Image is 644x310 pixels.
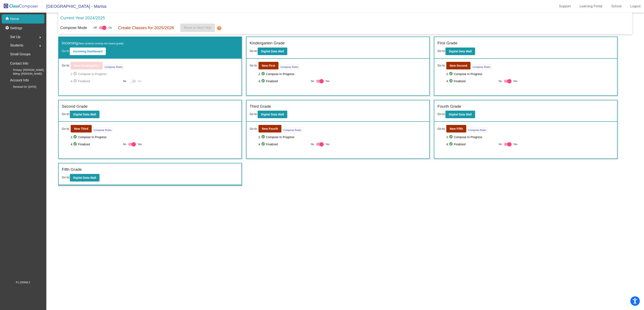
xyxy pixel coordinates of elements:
span: No [499,79,502,83]
span: 2. Compose In Progress [258,135,426,140]
span: Go to: [62,127,70,131]
span: 4. Finalized [446,79,497,84]
b: New Fifth [450,127,463,130]
span: No [311,79,314,83]
span: Billing: [PERSON_NAME] [6,72,42,76]
span: Yes [513,79,517,84]
span: No [123,142,126,146]
b: Digital Data Wall [73,176,96,179]
label: Third Grade [250,103,271,110]
span: Yes [325,79,330,84]
button: New Third [71,125,92,132]
p: Create Classes for 2025/2026 [118,25,174,31]
span: Go to: [250,127,258,131]
span: (New students moving into lowest grade) [78,42,124,45]
span: 2. Compose In Progress [446,72,614,77]
mat-icon: check_circle [73,135,78,140]
button: Digital Data Wall [258,48,287,55]
button: Incoming Dashboard [70,48,106,55]
span: Yes [325,142,330,147]
label: Second Grade [62,103,88,110]
button: Digital Data Wall [70,174,99,181]
span: No [499,142,502,146]
button: Compose Rules [282,127,302,132]
span: 4. Finalized [446,142,497,147]
b: Digital Data Wall [261,50,284,53]
span: Go to: [62,176,70,179]
span: Go to: [437,63,445,68]
span: [GEOGRAPHIC_DATA] - Marisa [42,3,106,10]
span: Go to: [437,112,445,116]
button: Digital Data Wall [445,111,475,118]
a: Learning Portal [576,3,606,10]
span: Renewal On: [DATE] [6,85,36,89]
span: 2. Compose In Progress [446,135,614,140]
mat-icon: check_circle [449,142,454,147]
button: New Kindergarten [71,62,103,69]
b: Digital Data Wall [261,113,284,116]
span: Go to: [62,63,70,68]
mat-icon: check_circle [73,79,78,84]
b: New Fourth [262,127,278,130]
p: Small Groups [10,51,30,57]
mat-icon: check_circle [261,72,266,77]
mat-icon: arrow_right [38,43,43,48]
b: Digital Data Wall [449,113,472,116]
button: Digital Data Wall [258,111,287,118]
button: Digital Data Wall [70,111,99,118]
span: Yes [138,79,142,84]
span: Primary: [PERSON_NAME] [6,68,44,72]
mat-icon: check_circle [261,135,266,140]
mat-icon: arrow_right [38,35,43,40]
label: First Grade [437,40,457,46]
span: 4. Finalized [258,79,309,84]
span: Off [93,26,97,30]
span: 4. Finalized [258,142,309,147]
b: New Kindergarten [74,64,99,67]
a: Support [556,3,574,10]
label: Fourth Grade [437,103,461,110]
label: Fifth Grade [62,167,82,173]
mat-icon: check_circle [449,72,454,77]
label: Incoming [62,40,124,46]
span: No [311,142,314,146]
label: Kindergarten Grade [250,40,285,46]
button: Digital Data Wall [445,48,475,55]
mat-icon: check_circle [73,142,78,147]
button: New First [258,62,278,69]
button: Compose Rules [103,64,123,69]
span: Go to: [62,49,70,53]
b: New First [262,64,275,67]
button: New Fourth [258,125,281,132]
span: Go to: [250,49,258,53]
button: Compose Rules [93,127,113,132]
span: 4. Finalized [71,79,121,84]
mat-icon: settings [5,26,10,31]
mat-icon: check_circle [449,135,454,140]
span: Set Up [10,34,20,40]
span: Yes [513,142,517,147]
button: New Second [446,62,470,69]
span: Go to: [437,49,445,53]
span: Students [10,42,23,48]
b: New Second [450,64,467,67]
mat-icon: check_circle [449,79,454,84]
p: Account Info [10,77,29,83]
b: New Third [74,127,88,130]
p: Compose Mode [60,25,87,31]
p: Home [10,16,19,21]
span: Move to Next Year [184,26,212,29]
mat-icon: check_circle [261,142,266,147]
p: Contact Info [10,61,28,66]
a: School [608,3,625,10]
button: Compose Rules [279,64,299,69]
a: Logout [627,3,644,10]
span: Go to: [437,127,445,131]
span: 2. Compose In Progress [258,72,426,77]
b: Digital Data Wall [449,50,472,53]
mat-icon: check_circle [73,72,78,77]
mat-icon: help [217,26,222,31]
span: No [123,79,126,83]
p: Settings [10,26,22,31]
span: Go to: [250,112,258,116]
